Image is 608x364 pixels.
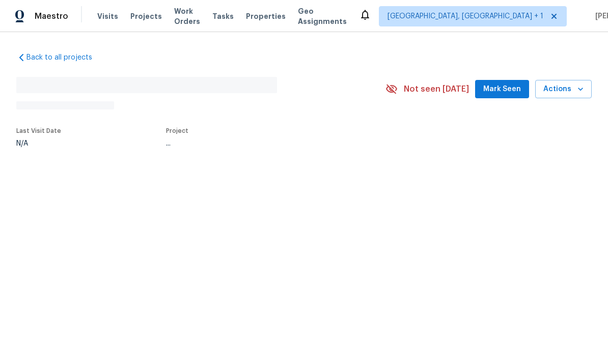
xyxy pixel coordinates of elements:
span: Work Orders [174,6,200,26]
button: Mark Seen [475,80,529,99]
span: Projects [130,11,162,21]
span: Last Visit Date [16,128,61,134]
div: N/A [16,140,61,147]
span: Geo Assignments [298,6,347,26]
span: Maestro [35,11,68,21]
span: Project [166,128,188,134]
span: Mark Seen [483,83,521,96]
span: Tasks [212,13,234,20]
button: Actions [535,80,592,99]
span: Properties [246,11,286,21]
span: [GEOGRAPHIC_DATA], [GEOGRAPHIC_DATA] + 1 [388,11,543,21]
span: Actions [543,83,584,96]
span: Not seen [DATE] [404,84,469,94]
span: Visits [97,11,118,21]
div: ... [166,140,362,147]
a: Back to all projects [16,52,114,63]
